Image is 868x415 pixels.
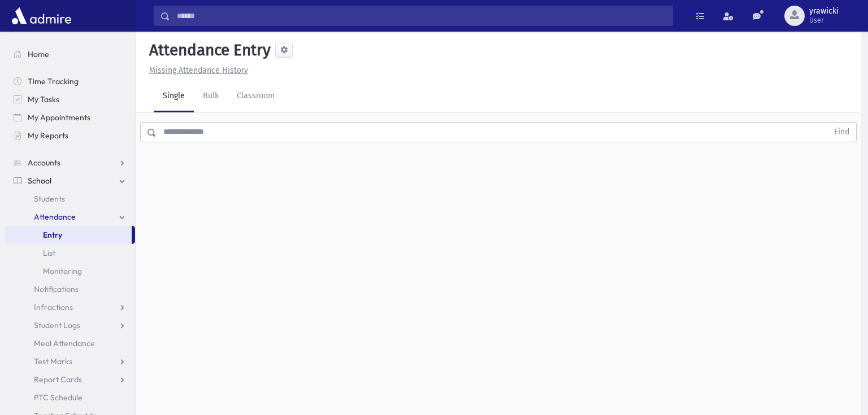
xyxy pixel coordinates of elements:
a: Classroom [228,81,284,112]
a: Student Logs [5,316,135,334]
span: Accounts [28,158,60,168]
span: List [43,248,55,258]
a: Infractions [5,298,135,316]
span: Monitoring [43,266,82,276]
input: Search [170,6,672,26]
u: Missing Attendance History [149,65,248,75]
a: Notifications [5,280,135,298]
span: Student Logs [34,320,80,330]
span: yrawicki [809,7,839,16]
span: Meal Attendance [34,338,95,348]
a: Entry [5,226,132,244]
a: Bulk [194,81,228,112]
span: Attendance [34,212,76,222]
a: Monitoring [5,262,135,280]
a: Students [5,190,135,208]
span: My Appointments [28,112,90,123]
a: Missing Attendance History [145,65,248,75]
span: My Tasks [28,94,59,104]
button: Find [827,123,856,142]
a: Test Marks [5,352,135,370]
a: Single [154,81,194,112]
a: List [5,244,135,262]
span: Time Tracking [28,76,79,86]
a: Accounts [5,154,135,172]
a: Attendance [5,208,135,226]
a: Time Tracking [5,72,135,90]
span: PTC Schedule [34,392,83,403]
span: My Reports [28,130,68,141]
h5: Attendance Entry [145,41,271,60]
a: PTC Schedule [5,388,135,407]
a: School [5,172,135,190]
span: School [28,176,51,186]
img: AdmirePro [9,5,74,27]
span: Notifications [34,284,79,294]
a: Meal Attendance [5,334,135,352]
a: My Appointments [5,108,135,126]
span: Report Cards [34,374,82,385]
a: Report Cards [5,370,135,388]
span: Entry [43,230,62,240]
span: Students [34,194,65,204]
span: User [809,16,839,25]
span: Home [28,49,49,59]
span: Infractions [34,302,73,312]
a: My Reports [5,126,135,145]
span: Test Marks [34,356,72,366]
a: Home [5,45,135,63]
a: My Tasks [5,90,135,108]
